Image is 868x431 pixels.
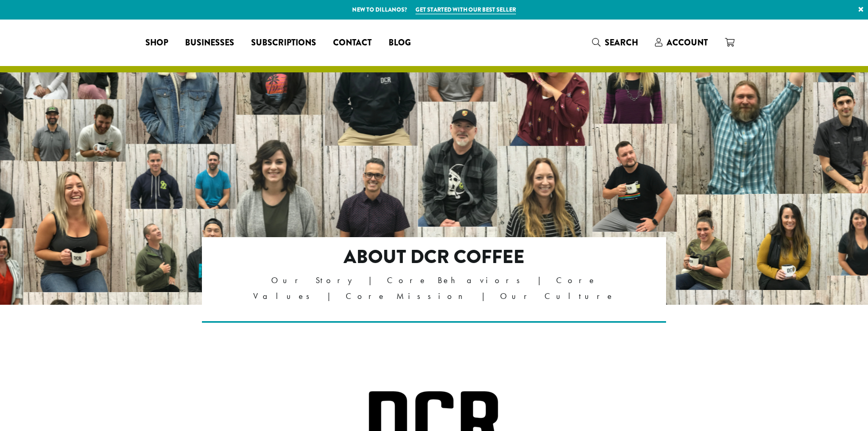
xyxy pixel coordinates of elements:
[605,36,638,49] span: Search
[667,36,708,49] span: Account
[333,36,372,50] span: Contact
[251,36,316,50] span: Subscriptions
[185,36,234,50] span: Businesses
[389,36,411,50] span: Blog
[145,36,168,50] span: Shop
[584,34,647,51] a: Search
[248,246,621,268] h2: About DCR Coffee
[137,34,177,51] a: Shop
[415,5,516,14] a: Get started with our best seller
[248,273,621,304] p: Our Story | Core Behaviors | Core Values | Core Mission | Our Culture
